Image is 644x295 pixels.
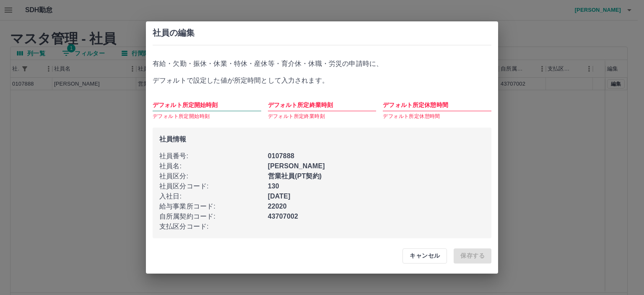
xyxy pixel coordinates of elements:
p: 有給・欠勤・振休・休業・特休・産休等・育介休・休職・労災の申請時に、 [153,59,491,69]
p: [PERSON_NAME] [268,161,485,171]
p: 22020 [268,201,485,211]
p: [DATE] [268,191,485,201]
p: 社員区分コード : [159,181,268,191]
p: デフォルトで設定した値が所定時間として入力されます。 [153,76,491,86]
p: 自所属契約コード : [159,211,268,222]
p: 社員名 : [159,161,268,171]
p: デフォルト所定開始時刻 [153,112,261,121]
p: 社員番号 : [159,151,268,161]
h2: 社員の編集 [153,28,491,38]
p: デフォルト所定休憩時間 [383,112,491,121]
button: キャンセル [402,248,447,264]
p: 入社日 : [159,191,268,201]
p: 社員区分 : [159,171,268,181]
p: 社員情報 [159,134,485,144]
p: 支払区分コード : [159,222,268,232]
p: 営業社員(PT契約) [268,171,485,181]
p: 130 [268,181,485,191]
p: 43707002 [268,211,485,222]
p: 給与事業所コード : [159,201,268,211]
p: デフォルト所定終業時刻 [268,112,377,121]
p: 0107888 [268,151,485,161]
